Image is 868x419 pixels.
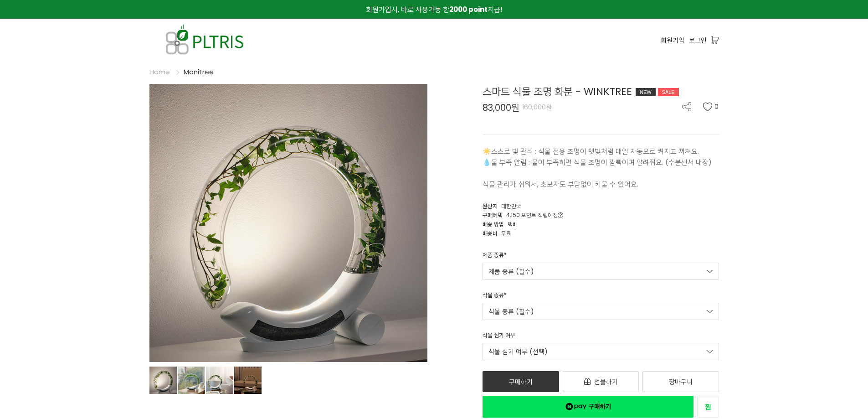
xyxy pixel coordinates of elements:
[658,88,679,96] div: SALE
[697,396,719,418] a: 새창
[703,102,719,111] button: 0
[483,202,498,210] span: 원산지
[483,371,559,392] a: 구매하기
[483,211,503,219] span: 구매혜택
[483,179,719,190] p: 식물 관리가 쉬워서, 초보자도 부담없이 키울 수 있어요.
[483,146,719,157] p: ☀️스스로 빛 관리 : 식물 전용 조명이 햇빛처럼 매일 자동으로 켜지고 꺼져요.
[642,371,719,392] a: 장바구니
[483,303,719,320] a: 식물 종류 (필수)
[594,377,618,386] span: 선물하기
[366,5,502,14] span: 회원가입시, 바로 사용가능 한 지급!
[149,67,170,77] a: Home
[522,103,552,112] span: 160,000원
[714,102,719,111] span: 0
[483,229,498,237] span: 배송비
[636,88,656,96] div: NEW
[483,343,719,360] a: 식물 심기 여부 (선택)
[483,331,515,343] div: 식물 심기 여부
[483,263,719,280] a: 제품 종류 (필수)
[449,5,488,14] strong: 2000 point
[483,103,519,112] span: 83,000원
[508,220,518,228] span: 택배
[483,251,507,263] div: 제품 종류
[689,35,707,45] a: 로그인
[483,396,693,418] a: 새창
[184,67,214,77] a: Monitree
[501,229,511,237] span: 무료
[563,371,639,392] a: 선물하기
[483,220,504,228] span: 배송 방법
[501,202,521,210] span: 대한민국
[506,211,563,219] span: 4,150 포인트 적립예정
[661,35,684,45] a: 회원가입
[483,84,719,99] div: 스마트 식물 조명 화분 - WINKTREE
[483,291,507,303] div: 식물 종류
[483,157,719,168] p: 💧물 부족 알림 : 물이 부족하면 식물 조명이 깜빡이며 알려줘요. (수분센서 내장)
